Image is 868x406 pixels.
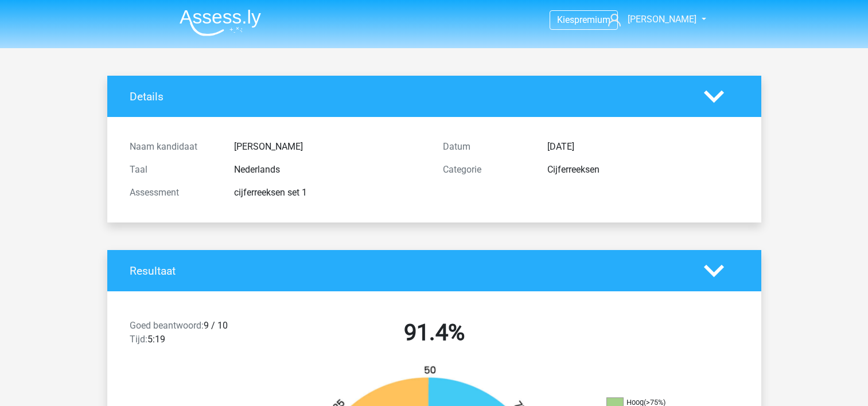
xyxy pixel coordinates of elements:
div: [DATE] [539,140,748,154]
div: Nederlands [225,163,434,177]
div: Naam kandidaat [121,140,225,154]
span: premium [574,14,610,25]
a: [PERSON_NAME] [604,13,698,26]
span: [PERSON_NAME] [628,14,696,25]
div: 9 / 10 5:19 [121,319,278,351]
div: [PERSON_NAME] [225,140,434,154]
div: Datum [434,140,539,154]
h2: 91.4% [286,319,582,346]
span: Tijd: [130,334,147,345]
h4: Resultaat [130,264,687,278]
div: Cijferreeksen [539,163,748,177]
span: Goed beantwoord: [130,320,204,331]
div: cijferreeksen set 1 [225,186,434,200]
div: Assessment [121,186,225,200]
div: Categorie [434,163,539,177]
img: Assessly [180,9,261,36]
a: Kiespremium [550,12,617,28]
h4: Details [130,90,687,103]
div: Taal [121,163,225,177]
span: Kies [557,14,574,25]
